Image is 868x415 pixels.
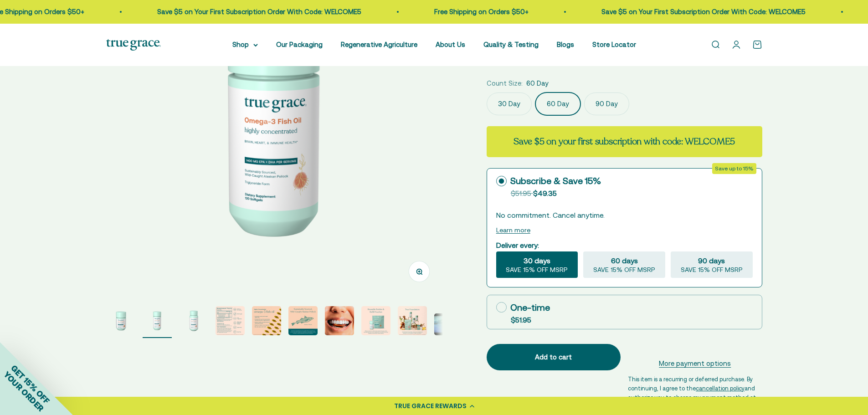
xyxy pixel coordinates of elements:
[398,306,427,338] button: Go to item 9
[232,39,258,50] summary: Shop
[514,135,735,148] strong: Save $5 on your first subscription with code: WELCOME5
[276,41,323,48] a: Our Packaging
[601,6,806,17] p: Save $5 on Your First Subscription Order With Code: WELCOME5
[2,369,46,413] span: YOUR ORDER
[361,306,390,338] button: Go to item 8
[157,6,361,17] p: Save $5 on Your First Subscription Order With Code: WELCOME5
[434,8,529,15] a: Free Shipping on Orders $50+
[436,41,465,48] a: About Us
[696,385,745,392] span: cancellation policy
[325,306,354,338] button: Go to item 7
[361,306,390,335] img: When you opt for our refill pouches instead of buying a whole new bottle every time you buy suppl...
[179,306,208,338] button: Go to item 3
[487,344,621,370] button: Add to cart
[288,306,318,338] button: Go to item 6
[106,306,135,335] img: Omega-3 Fish Oil for Brain, Heart, and Immune Health* Sustainably sourced, wild-caught Alaskan fi...
[394,401,467,411] div: TRUE GRACE REWARDS
[9,363,51,405] span: GET 15% OFF
[252,306,281,338] button: Go to item 5
[505,352,602,363] div: Add to cart
[592,41,636,48] a: Store Locator
[143,306,172,335] img: Omega-3 Fish Oil
[628,358,762,369] a: More payment options
[106,306,135,338] button: Go to item 1
[398,306,427,335] img: Our full product line provides a robust and comprehensive offering for a true foundation of healt...
[557,41,574,48] a: Blogs
[179,306,208,335] img: Omega-3 Fish Oil
[483,41,539,48] a: Quality & Testing
[526,78,549,89] span: 60 Day
[288,306,318,335] img: Our fish oil is traceable back to the specific fishery it came form, so you can check that it mee...
[325,306,354,335] img: Alaskan Pollock live a short life and do not bio-accumulate heavy metals and toxins the way older...
[216,306,245,338] button: Go to item 4
[341,41,417,48] a: Regenerative Agriculture
[143,306,172,338] button: Go to item 2
[252,306,281,335] img: - Sustainably sourced, wild-caught Alaskan fish - Provides 1400 mg of the essential fatty Acids E...
[487,78,523,89] legend: Count Size:
[434,313,463,338] button: Go to item 10
[216,306,245,335] img: We source our fish oil from Alaskan Pollock that have been freshly caught for human consumption i...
